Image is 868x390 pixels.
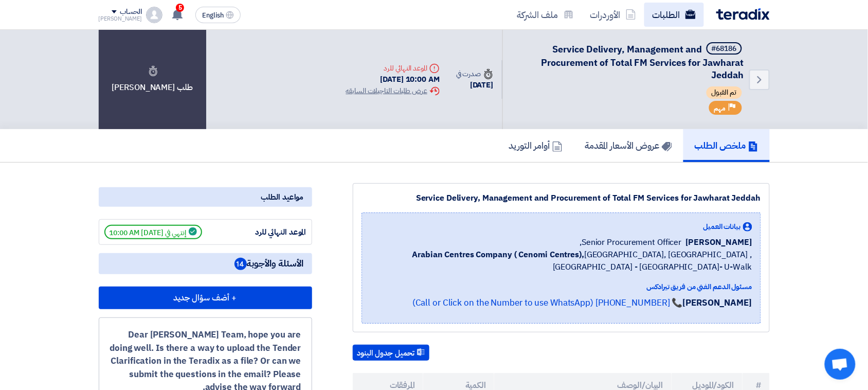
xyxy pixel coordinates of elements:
[412,296,683,309] a: 📞 [PHONE_NUMBER] (Call or Click on the Number to use WhatsApp)
[712,45,737,52] div: #68186
[456,68,493,79] div: صدرت في
[683,129,770,162] a: ملخص الطلب
[99,287,312,309] button: + أضف سؤال جديد
[703,221,741,232] span: بيانات العميل
[202,12,224,19] span: English
[234,258,247,270] span: 14
[234,257,304,270] span: الأسئلة والأجوبة
[346,74,440,85] div: [DATE] 10:00 AM
[714,103,726,113] span: مهم
[346,85,440,96] div: عرض طلبات التاجيلات السابقه
[686,236,752,249] span: [PERSON_NAME]
[683,296,752,309] strong: [PERSON_NAME]
[695,139,758,151] h5: ملخص الطلب
[99,30,206,129] div: طلب [PERSON_NAME]
[104,225,202,239] span: إنتهي في [DATE] 10:00 AM
[456,79,493,91] div: [DATE]
[509,139,563,151] h5: أوامر التوريد
[370,249,752,273] span: [GEOGRAPHIC_DATA], [GEOGRAPHIC_DATA] ,[GEOGRAPHIC_DATA] - [GEOGRAPHIC_DATA]- U-Walk
[412,249,584,261] b: Arabian Centres Company ( Cenomi Centres),
[515,42,744,81] h5: Service Delivery, Management and Procurement of Total FM Services for Jawharat Jeddah
[99,187,312,207] div: مواعيد الطلب
[644,3,704,27] a: الطلبات
[120,8,142,16] div: الحساب
[498,129,574,162] a: أوامر التوريد
[574,129,683,162] a: عروض الأسعار المقدمة
[582,3,644,27] a: الأوردرات
[585,139,672,151] h5: عروض الأسعار المقدمة
[146,7,162,23] img: profile_test.png
[99,16,142,22] div: [PERSON_NAME]
[353,345,429,361] button: تحميل جدول البنود
[825,349,856,380] div: دردشة مفتوحة
[509,3,582,27] a: ملف الشركة
[716,8,770,20] img: Teradix logo
[346,63,440,74] div: الموعد النهائي للرد
[707,86,742,99] span: تم القبول
[229,226,306,238] div: الموعد النهائي للرد
[370,281,752,292] div: مسئول الدعم الفني من فريق تيرادكس
[195,7,241,23] button: English
[361,192,761,204] div: Service Delivery, Management and Procurement of Total FM Services for Jawharat Jeddah
[541,42,744,82] span: Service Delivery, Management and Procurement of Total FM Services for Jawharat Jeddah
[580,236,681,249] span: Senior Procurement Officer,
[176,4,184,12] span: 5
